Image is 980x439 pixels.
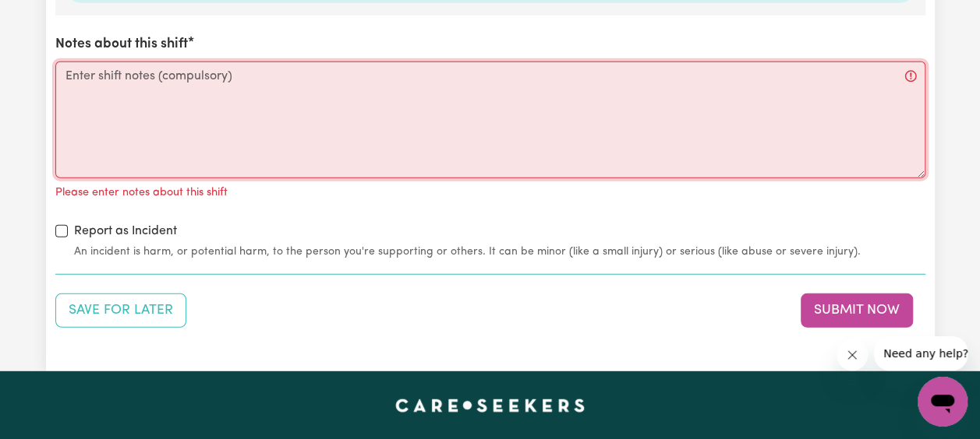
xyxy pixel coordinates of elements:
iframe: Message from company [874,336,968,371]
button: Submit your job report [801,293,913,328]
p: Please enter notes about this shift [55,184,228,202]
iframe: Button to launch messaging window [918,377,968,427]
label: Notes about this shift [55,34,188,54]
small: An incident is harm, or potential harm, to the person you're supporting or others. It can be mino... [74,244,925,260]
a: Careseekers home page [395,399,585,412]
iframe: Close message [837,339,868,371]
label: Report as Incident [74,222,177,241]
span: Need any help? [9,11,94,23]
button: Save your job report [55,293,186,328]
